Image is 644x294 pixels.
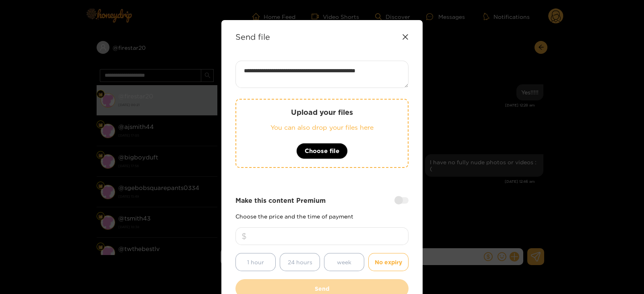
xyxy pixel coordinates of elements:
span: No expiry [375,257,402,267]
span: 1 hour [247,257,264,267]
strong: Send file [235,32,270,41]
button: Choose file [296,143,348,159]
span: 24 hours [288,257,312,267]
button: No expiry [368,253,409,271]
p: You can also drop your files here [252,123,392,132]
button: week [324,253,364,271]
p: Upload your files [252,108,392,117]
span: week [337,257,351,267]
p: Choose the price and the time of payment [235,213,409,219]
span: Choose file [305,146,339,156]
button: 24 hours [280,253,320,271]
strong: Make this content Premium [235,196,326,205]
button: 1 hour [235,253,276,271]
